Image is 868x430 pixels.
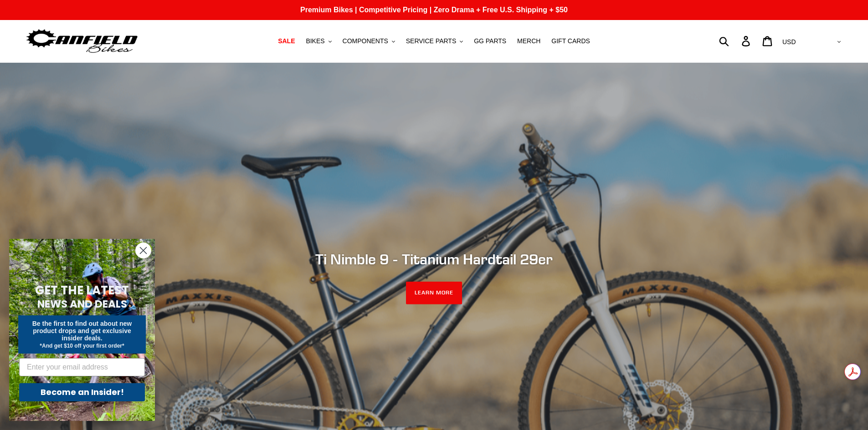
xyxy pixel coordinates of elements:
span: *And get $10 off your first order* [40,343,124,349]
a: GG PARTS [469,35,511,47]
span: COMPONENTS [343,37,388,45]
span: SERVICE PARTS [406,37,456,45]
a: GIFT CARDS [547,35,595,47]
button: SERVICE PARTS [401,35,467,47]
h2: Ti Nimble 9 - Titanium Hardtail 29er [186,251,683,268]
img: Canfield Bikes [25,27,139,56]
button: Become an Insider! [19,383,145,401]
input: Search [724,31,747,51]
input: Enter your email address [19,358,145,376]
a: LEARN MORE [406,282,462,304]
button: BIKES [301,35,336,47]
span: SALE [278,37,295,45]
span: GIFT CARDS [551,37,590,45]
span: Be the first to find out about new product drops and get exclusive insider deals. [32,320,132,342]
span: GET THE LATEST [35,282,129,298]
span: BIKES [306,37,324,45]
button: COMPONENTS [338,35,400,47]
a: SALE [273,35,299,47]
a: MERCH [513,35,545,47]
span: MERCH [517,37,540,45]
span: NEWS AND DEALS [37,297,127,311]
span: GG PARTS [474,37,506,45]
button: Close dialog [135,243,151,258]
